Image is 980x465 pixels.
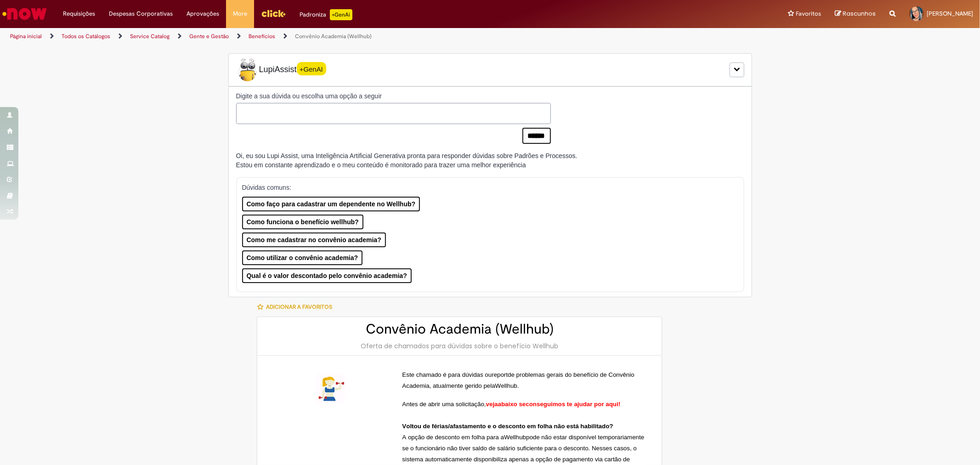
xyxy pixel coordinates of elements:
span: A [402,401,406,408]
label: Digite a sua dúvida ou escolha uma opção a seguir [236,91,551,101]
p: +GenAi [330,9,352,20]
button: Adicionar a Favoritos [257,297,337,317]
span: Rascunhos [843,9,876,18]
a: Rascunhos [835,10,876,18]
span: . [517,382,519,389]
a: Convênio Academia (Wellhub) [295,33,372,40]
span: abaixo se [498,401,526,408]
span: ntes de abrir uma solicitação, [406,401,486,408]
span: LupiAssist [236,58,326,81]
ul: Trilhas de página [7,28,646,45]
span: +GenAI [297,62,326,75]
span: veja [486,401,498,408]
img: Lupi [236,58,259,81]
span: Voltou de férias/afastamento e o desconto em folha não está habilitado? [402,423,613,430]
span: Este chamado é para dúvidas ou [402,371,492,378]
a: Service Catalog [130,33,170,40]
span: Aprovações [187,9,219,18]
span: Adicionar a Favoritos [266,303,332,311]
span: conseguimos te ajudar por aqui! [526,401,620,408]
h2: Convênio Academia (Wellhub) [266,322,652,337]
span: report [492,371,508,379]
button: Como utilizar o convênio academia? [242,250,363,265]
button: Como faço para cadastrar um dependente no Wellhub? [242,197,420,211]
div: Padroniza [300,9,352,20]
span: Despesas Corporativas [109,9,173,18]
a: Gente e Gestão [189,33,229,40]
img: Convênio Academia (Wellhub) [316,374,346,403]
span: [PERSON_NAME] [927,10,973,17]
span: Wellhub [495,382,517,390]
a: Todos os Catálogos [62,33,110,40]
span: de problemas gerais do benefício de Convênio Academia, atualmente gerido pela [402,371,636,389]
span: A opção de desconto em folha para a [402,434,504,441]
button: Como funciona o benefício wellhub? [242,215,363,229]
button: Qual é o valor descontado pelo convênio academia? [242,268,412,283]
span: Requisições [63,9,95,18]
img: click_logo_yellow_360x200.png [261,6,286,20]
span: Favoritos [796,9,821,18]
a: Página inicial [10,33,42,40]
span: More [233,9,247,18]
img: ServiceNow [1,5,48,23]
p: Dúvidas comuns: [242,183,724,192]
span: Wellhub [504,434,526,441]
a: Benefícios [249,33,275,40]
div: Oferta de chamados para dúvidas sobre o benefício Wellhub [266,341,652,351]
button: Como me cadastrar no convênio academia? [242,232,386,247]
div: Oi, eu sou Lupi Assist, uma Inteligência Artificial Generativa pronta para responder dúvidas sobr... [236,151,578,170]
div: LupiLupiAssist+GenAI [228,53,752,86]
